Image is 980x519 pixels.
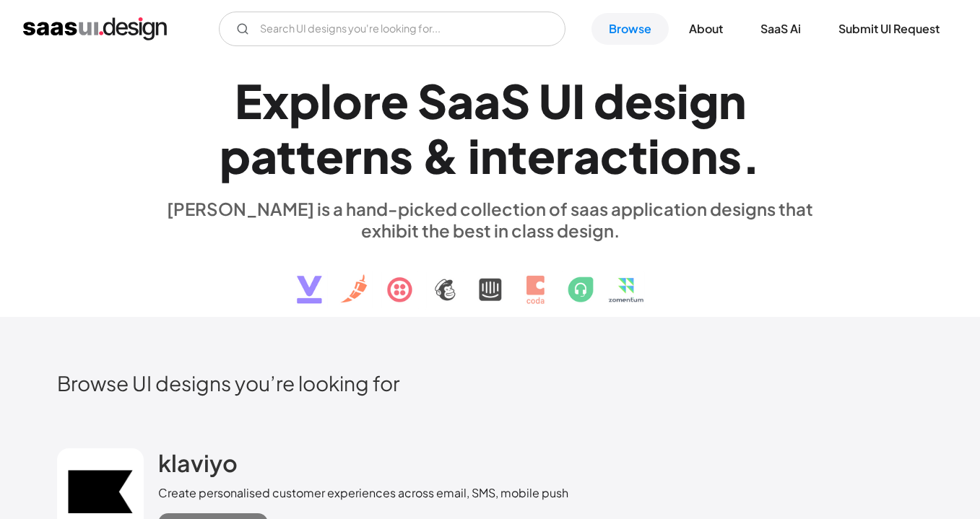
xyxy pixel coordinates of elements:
[821,13,957,45] a: Submit UI Request
[158,484,568,502] div: Create personalised customer experiences across email, SMS, mobile push
[743,13,818,45] a: SaaS Ai
[57,370,924,396] h2: Browse UI designs you’re looking for
[672,13,740,45] a: About
[158,448,238,484] a: klaviyo
[272,241,709,316] img: text, icon, saas logo
[158,73,823,184] h1: Explore SaaS UI design patterns & interactions.
[158,448,238,477] h2: klaviyo
[591,13,669,45] a: Browse
[219,12,565,46] input: Search UI designs you're looking for...
[158,198,823,241] div: [PERSON_NAME] is a hand-picked collection of saas application designs that exhibit the best in cl...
